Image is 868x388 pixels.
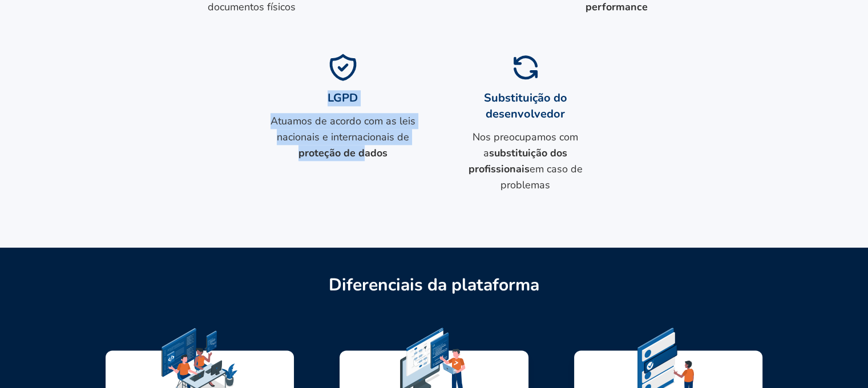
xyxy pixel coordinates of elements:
h1: Substituição do desenvolvedor [453,90,599,122]
strong: proteção de dados [298,146,387,160]
p: Nos preocupamos com a em caso de problemas [453,129,599,193]
h1: LGPD [270,90,416,106]
strong: substituição dos profissionais [469,146,568,176]
p: Atuamos de acordo com as leis nacionais e internacionais de [270,113,416,161]
h1: Diferenciais da plataforma [106,275,763,296]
